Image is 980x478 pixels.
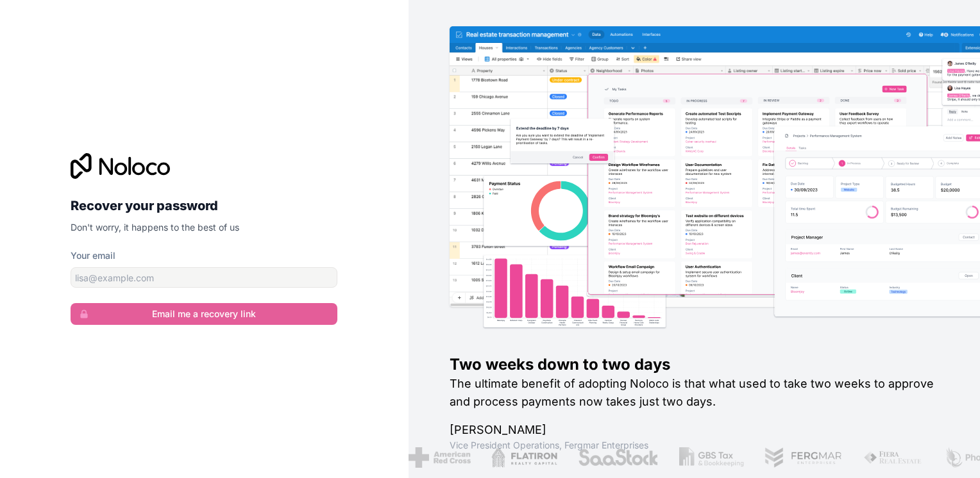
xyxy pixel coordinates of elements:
[71,267,337,288] input: email
[71,303,337,325] button: Email me a recovery link
[450,354,939,375] h1: Two weeks down to two days
[450,421,939,439] h1: [PERSON_NAME]
[450,439,939,452] h1: Vice President Operations , Fergmar Enterprises
[491,447,558,468] img: /assets/flatiron-C8eUkumj.png
[679,447,745,468] img: /assets/gbstax-C-GtDUiK.png
[71,221,337,234] p: Don't worry, it happens to the best of us
[765,447,843,468] img: /assets/fergmar-CudnrXN5.png
[863,447,924,468] img: /assets/fiera-fwj2N5v4.png
[71,249,115,262] label: Your email
[409,447,471,468] img: /assets/american-red-cross-BAupjrZR.png
[71,194,337,217] h2: Recover your password
[578,447,659,468] img: /assets/saastock-C6Zbiodz.png
[450,375,939,411] h2: The ultimate benefit of adopting Noloco is that what used to take two weeks to approve and proces...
